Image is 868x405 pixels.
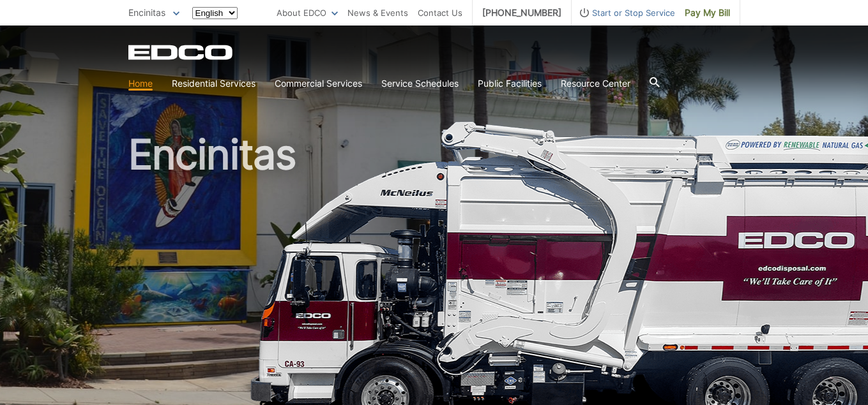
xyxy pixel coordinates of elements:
[561,77,630,91] a: Resource Center
[277,6,338,20] a: About EDCO
[192,7,238,19] select: Select a language
[172,77,255,91] a: Residential Services
[478,77,542,91] a: Public Facilities
[128,7,165,18] span: Encinitas
[128,45,234,60] a: EDCD logo. Return to the homepage.
[418,6,462,20] a: Contact Us
[128,77,153,91] a: Home
[275,77,362,91] a: Commercial Services
[381,77,459,91] a: Service Schedules
[347,6,408,20] a: News & Events
[685,6,730,20] span: Pay My Bill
